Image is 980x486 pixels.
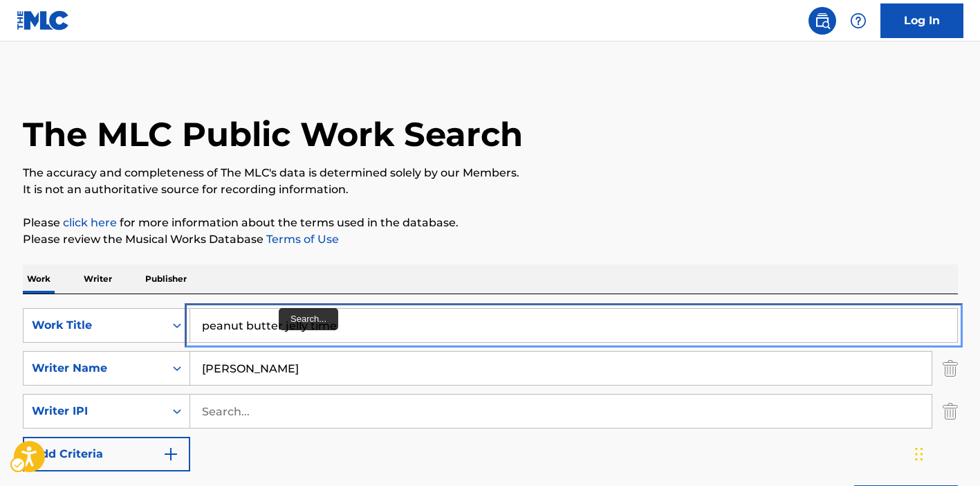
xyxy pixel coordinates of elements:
[880,3,963,38] a: Log In
[23,165,958,181] p: The accuracy and completeness of The MLC's data is determined solely by our Members.
[23,181,958,198] p: It is not an authoritative source for recording information.
[32,403,156,420] div: Writer IPI
[814,12,831,29] img: search
[911,420,980,486] iframe: Hubspot Iframe
[80,264,116,294] p: Writer
[190,309,957,342] input: Search...
[264,233,339,246] a: Terms of Use
[17,10,70,30] img: MLC Logo
[23,231,958,248] p: Please review the Musical Works Database
[141,264,191,294] p: Publisher
[943,394,958,429] img: Delete Criterion
[63,216,117,229] a: click here
[850,12,867,29] img: help
[915,433,923,475] div: Drag
[23,215,958,231] p: Please for more information about the terms used in the database.
[32,317,156,334] div: Work Title
[190,395,932,428] input: Search...
[163,446,179,462] img: 9d2ae6d4665cec9f34b9.svg
[23,114,523,155] h1: The MLC Public Work Search
[190,352,932,385] input: Search...
[23,437,190,471] button: Add Criteria
[943,351,958,386] img: Delete Criterion
[911,420,980,486] div: Chat Widget
[23,264,55,294] p: Work
[32,360,156,377] div: Writer Name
